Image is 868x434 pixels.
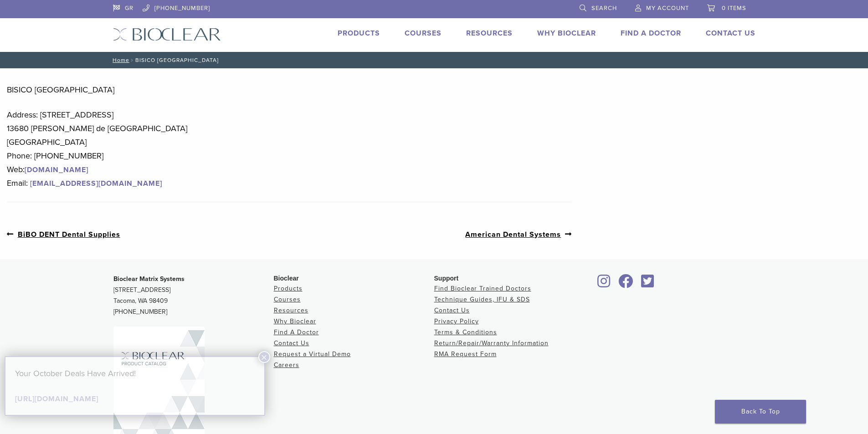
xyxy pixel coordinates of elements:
a: Request a Virtual Demo [274,350,351,358]
a: Privacy Policy [434,317,479,325]
a: Why Bioclear [537,29,596,38]
a: Find A Doctor [621,29,681,38]
a: [EMAIL_ADDRESS][DOMAIN_NAME] [28,179,164,188]
span: / [129,58,135,62]
img: Bioclear [113,28,221,41]
span: Support [434,275,459,282]
a: [DOMAIN_NAME] [25,165,88,174]
a: Home [110,57,129,63]
a: Find Bioclear Trained Doctors [434,285,531,292]
nav: Post Navigation [7,209,572,259]
a: Contact Us [274,339,309,347]
nav: BISICO [GEOGRAPHIC_DATA] [106,52,762,68]
a: Courses [405,29,442,38]
span: Bioclear [274,275,299,282]
span: Search [591,5,617,12]
a: Courses [274,296,301,303]
a: BiBO DENT Dental Supplies [7,229,120,240]
a: American Dental Systems [465,229,572,240]
a: Resources [274,306,308,314]
a: Technique Guides, IFU & SDS [434,296,530,303]
a: Why Bioclear [274,317,316,325]
a: Products [338,29,380,38]
a: Contact Us [434,306,470,314]
span: My Account [646,5,689,12]
a: Bioclear [595,280,614,289]
a: Products [274,285,303,292]
a: Find A Doctor [274,328,319,336]
p: [STREET_ADDRESS] Tacoma, WA 98409 [PHONE_NUMBER] [113,274,274,317]
a: Contact Us [706,29,755,38]
a: Bioclear [638,280,657,289]
a: Bioclear [616,280,637,289]
a: Careers [274,361,299,369]
a: [URL][DOMAIN_NAME] [15,394,98,403]
a: Terms & Conditions [434,328,497,336]
a: RMA Request Form [434,350,497,358]
strong: Bioclear Matrix Systems [113,275,185,283]
p: Your October Deals Have Arrived! [15,367,255,380]
a: Return/Repair/Warranty Information [434,339,549,347]
p: Address: [STREET_ADDRESS] 13680 [PERSON_NAME] de [GEOGRAPHIC_DATA] [GEOGRAPHIC_DATA] Phone: [PHON... [7,108,572,190]
button: Close [258,351,270,363]
a: Resources [466,29,513,38]
p: BISICO [GEOGRAPHIC_DATA] [7,83,572,97]
span: 0 items [722,5,746,12]
a: Back To Top [715,400,806,424]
